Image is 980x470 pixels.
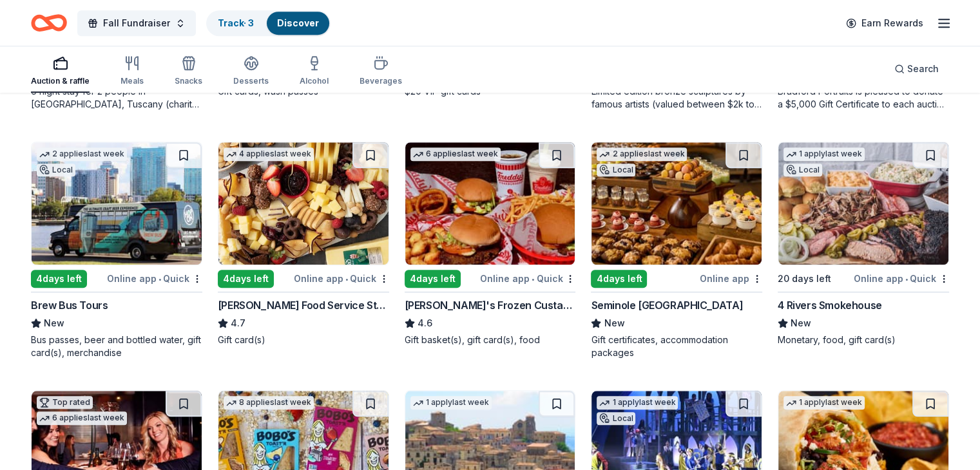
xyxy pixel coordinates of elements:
div: [PERSON_NAME] Food Service Store [218,297,389,313]
span: 4.7 [231,315,245,331]
div: Auction & raffle [31,76,90,86]
button: Beverages [360,50,402,93]
div: Local [597,164,635,176]
div: Beverages [360,76,402,86]
div: [PERSON_NAME]'s Frozen Custard & Steakburgers [405,297,576,313]
a: Image for Freddy's Frozen Custard & Steakburgers6 applieslast week4days leftOnline app•Quick[PERS... [405,142,576,346]
div: Top rated [37,396,93,409]
div: Alcohol [300,76,329,86]
div: 1 apply last week [783,396,865,409]
div: Desserts [233,76,269,86]
span: • [345,274,348,284]
span: New [791,315,811,331]
span: 4.6 [418,315,432,331]
div: 4 days left [591,270,647,288]
div: Gift basket(s), gift card(s), food [405,334,576,346]
div: 6 night stay for 2 people in [GEOGRAPHIC_DATA], Tuscany (charity rate is $1380; retails at $2200;... [31,85,202,111]
button: Fall Fundraiser [77,10,196,36]
img: Image for Gordon Food Service Store [218,142,389,265]
button: Auction & raffle [31,50,90,93]
button: Desserts [233,50,269,93]
div: Local [597,412,635,425]
div: 4 days left [405,270,461,288]
div: Seminole [GEOGRAPHIC_DATA] [591,297,743,313]
div: Online app Quick [854,270,949,287]
button: Snacks [175,50,202,93]
div: 6 applies last week [37,411,127,425]
div: Gift certificates, accommodation packages [591,334,762,359]
div: Local [783,164,822,176]
button: Search [884,56,949,82]
a: Image for Brew Bus Tours2 applieslast weekLocal4days leftOnline app•QuickBrew Bus ToursNewBus pas... [31,142,202,359]
div: 2 applies last week [37,147,127,161]
a: Image for Seminole Hard Rock Hotel & Casino Hollywood2 applieslast weekLocal4days leftOnline appS... [591,142,762,359]
a: Home [31,8,67,38]
span: • [159,274,161,284]
img: Image for Brew Bus Tours [32,142,202,265]
div: 6 applies last week [410,147,501,161]
div: 4 days left [31,270,87,288]
a: Discover [277,17,319,28]
div: Gift card(s) [218,334,389,346]
div: Online app [700,270,762,287]
button: Alcohol [300,50,329,93]
div: Online app Quick [480,270,575,287]
span: Fall Fundraiser [103,15,170,31]
div: 4 applies last week [224,147,314,161]
div: 1 apply last week [410,396,492,409]
div: Local [37,164,75,176]
div: 20 days left [778,271,831,287]
span: New [44,315,64,331]
span: Search [907,61,939,77]
div: Bus passes, beer and bottled water, gift card(s), merchandise [31,334,202,359]
button: Track· 3Discover [206,10,331,36]
div: Meals [120,76,144,86]
div: Brew Bus Tours [31,297,108,313]
span: • [905,274,908,284]
img: Image for Seminole Hard Rock Hotel & Casino Hollywood [591,142,762,265]
img: Image for 4 Rivers Smokehouse [778,142,948,265]
div: Online app Quick [107,270,202,287]
a: Earn Rewards [838,12,931,35]
div: 1 apply last week [597,396,678,409]
div: Limited edition bronze sculptures by famous artists (valued between $2k to $7k; proceeds will spl... [591,85,762,111]
a: Image for 4 Rivers Smokehouse1 applylast weekLocal20 days leftOnline app•Quick4 Rivers Smokehouse... [778,142,949,346]
div: Monetary, food, gift card(s) [778,334,949,346]
div: Online app Quick [294,270,389,287]
div: 1 apply last week [783,147,865,161]
div: 2 applies last week [597,147,687,161]
a: Track· 3 [218,17,254,28]
div: Bradford Portraits is pleased to donate a $5,000 Gift Certificate to each auction event, which in... [778,85,949,111]
span: New [604,315,624,331]
div: 4 days left [218,270,274,288]
a: Image for Gordon Food Service Store4 applieslast week4days leftOnline app•Quick[PERSON_NAME] Food... [218,142,389,346]
span: • [532,274,534,284]
div: 8 applies last week [224,396,314,409]
img: Image for Freddy's Frozen Custard & Steakburgers [405,142,575,265]
div: 4 Rivers Smokehouse [778,297,881,313]
button: Meals [120,50,144,93]
div: Snacks [175,76,202,86]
